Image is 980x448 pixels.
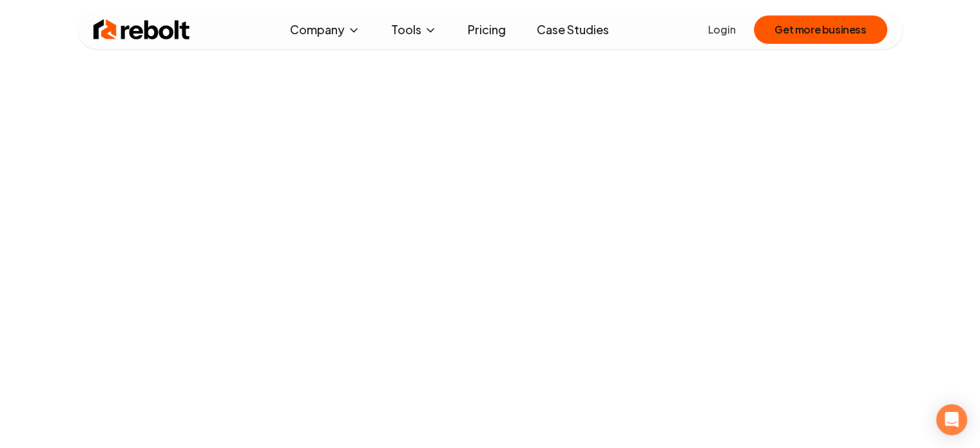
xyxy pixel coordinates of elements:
a: Case Studies [526,17,619,43]
button: Get more business [754,15,887,44]
a: Login [708,22,736,37]
a: Pricing [457,17,516,43]
div: Open Intercom Messenger [936,404,967,435]
button: Company [280,17,370,43]
img: Rebolt Logo [93,17,190,43]
button: Tools [381,17,447,43]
